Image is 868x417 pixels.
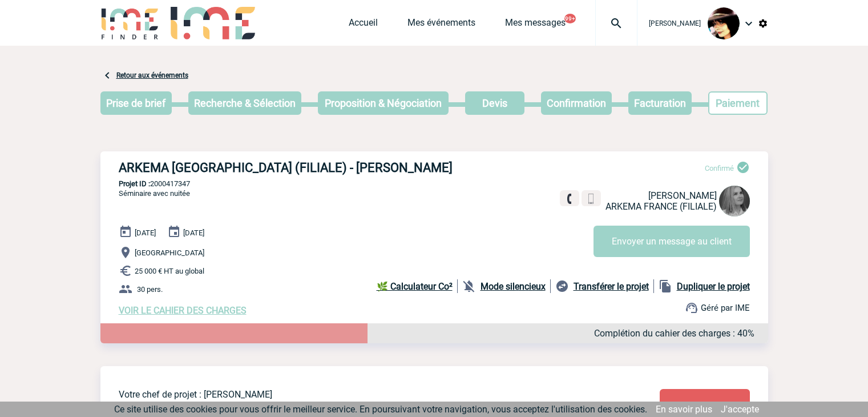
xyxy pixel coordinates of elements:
[594,226,750,257] button: Envoyer un message au client
[119,305,247,316] a: VOIR LE CAHIER DES CHARGES
[574,281,649,292] b: Transférer le projet
[349,17,378,33] a: Accueil
[629,93,691,114] p: Facturation
[709,93,766,114] p: Paiement
[605,201,717,212] span: ARKEMA FRANCE (FILIALE)
[135,248,204,257] span: [GEOGRAPHIC_DATA]
[719,186,750,216] img: 103618-0.JPG
[100,179,768,188] p: 2000417347
[119,189,190,198] span: Séminaire avec nuitée
[183,228,204,237] span: [DATE]
[100,7,160,39] img: IME-Finder
[705,164,734,173] span: Confirmé
[542,93,611,114] p: Confirmation
[116,71,188,79] a: Retour aux événements
[721,404,759,415] a: J'accepte
[119,179,150,188] b: Projet ID :
[564,194,575,204] img: fixe.png
[685,301,699,315] img: support.png
[119,389,592,400] p: Votre chef de projet : [PERSON_NAME]
[505,17,566,33] a: Mes messages
[677,281,750,292] b: Dupliquer le projet
[377,281,453,292] b: 🌿 Calculateur Co²
[586,194,596,204] img: portable.png
[656,404,712,415] a: En savoir plus
[135,228,156,237] span: [DATE]
[648,190,717,201] span: [PERSON_NAME]
[135,267,204,275] span: 25 000 € HT au global
[377,279,458,293] a: 🌿 Calculateur Co²
[708,7,740,39] img: 101023-0.jpg
[319,93,447,114] p: Proposition & Négociation
[119,161,461,175] h3: ARKEMA [GEOGRAPHIC_DATA] (FILIALE) - [PERSON_NAME]
[688,400,721,411] span: Modifier
[649,19,701,27] span: [PERSON_NAME]
[114,404,647,415] span: Ce site utilise des cookies pour vous offrir le meilleur service. En poursuivant votre navigation...
[102,93,171,114] p: Prise de brief
[466,93,523,114] p: Devis
[137,285,163,294] span: 30 pers.
[564,14,576,23] button: 99+
[701,303,750,313] span: Géré par IME
[407,17,475,33] a: Mes événements
[481,281,546,292] b: Mode silencieux
[659,279,672,293] img: file_copy-black-24dp.png
[189,93,300,114] p: Recherche & Sélection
